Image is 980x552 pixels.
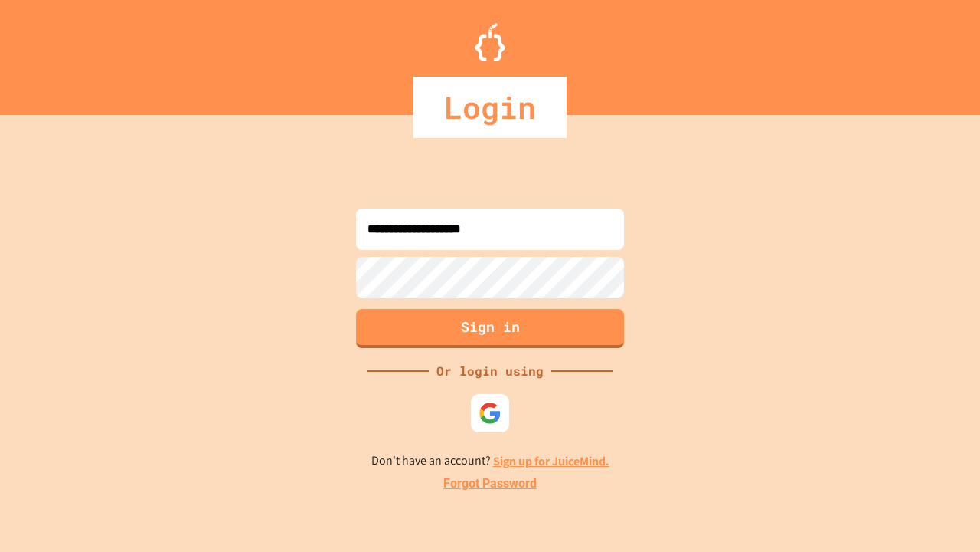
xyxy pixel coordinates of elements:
div: Login [413,77,567,138]
a: Sign up for JuiceMind. [493,453,609,469]
button: Sign in [356,309,624,348]
p: Don't have an account? [371,452,609,471]
a: Forgot Password [443,475,537,493]
img: Logo.svg [475,23,505,61]
img: google-icon.svg [479,402,501,425]
div: Or login using [429,362,551,380]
